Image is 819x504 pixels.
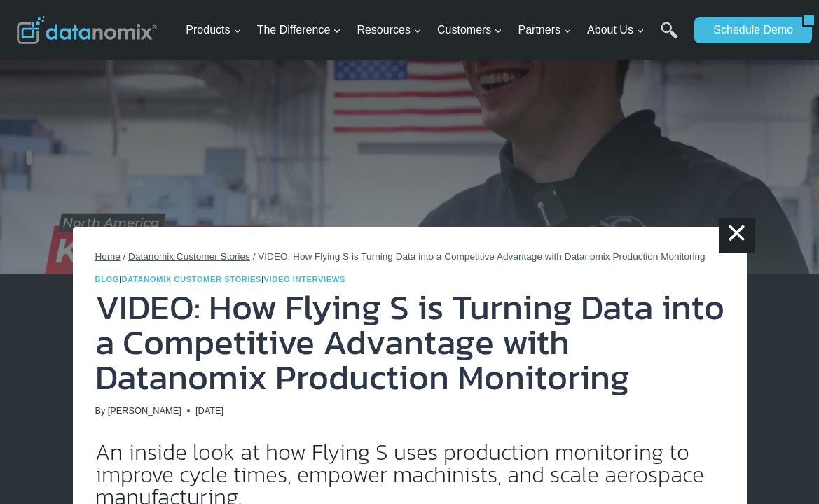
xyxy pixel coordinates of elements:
[264,275,345,283] a: Video Interviews
[123,251,126,262] span: /
[437,21,502,39] span: Customers
[186,21,241,39] span: Products
[95,290,724,395] h1: VIDEO: How Flying S is Turning Data into a Competitive Advantage with Datanomix Production Monito...
[257,21,342,39] span: The Difference
[694,17,802,43] a: Schedule Demo
[719,218,754,253] a: ×
[180,8,687,53] nav: Primary Navigation
[122,275,262,283] a: Datanomix Customer Stories
[195,404,223,418] time: [DATE]
[587,21,645,39] span: About Us
[253,251,256,262] span: /
[95,249,724,265] nav: Breadcrumbs
[95,275,120,283] a: Blog
[95,275,345,283] span: | |
[128,251,250,262] a: Datanomix Customer Stories
[17,16,157,44] img: Datanomix
[108,405,181,416] a: [PERSON_NAME]
[95,404,106,418] span: By
[518,21,572,39] span: Partners
[661,22,678,53] a: Search
[95,251,121,262] a: Home
[258,251,705,262] span: VIDEO: How Flying S is Turning Data into a Competitive Advantage with Datanomix Production Monito...
[357,21,421,39] span: Resources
